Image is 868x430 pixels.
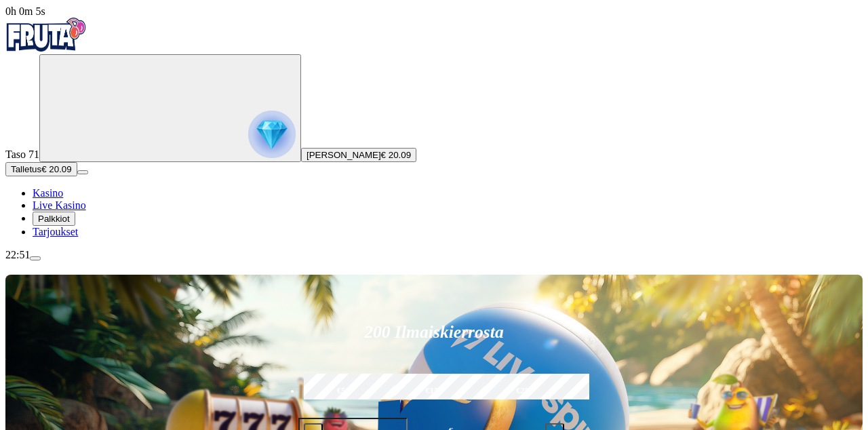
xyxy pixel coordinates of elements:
[300,372,387,411] label: €50
[5,5,45,17] span: user session time
[33,212,75,226] button: Palkkiot
[307,150,381,160] span: [PERSON_NAME]
[77,170,88,174] button: menu
[11,164,41,174] span: Talletus
[38,214,70,224] span: Palkkiot
[301,148,416,162] button: [PERSON_NAME]€ 20.09
[33,226,78,237] a: Tarjoukset
[5,18,87,52] img: Fruta
[5,162,77,176] button: Talletusplus icon€ 20.09
[481,372,568,411] label: €250
[391,372,477,411] label: €150
[5,249,30,260] span: 22:51
[5,187,863,238] nav: Main menu
[39,54,301,162] button: reward progress
[33,187,63,199] a: Kasino
[5,18,863,238] nav: Primary
[381,150,411,160] span: € 20.09
[41,164,71,174] span: € 20.09
[30,256,41,260] button: menu
[33,199,86,211] a: Live Kasino
[248,111,296,158] img: reward progress
[5,149,39,160] span: Taso 71
[5,42,87,54] a: Fruta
